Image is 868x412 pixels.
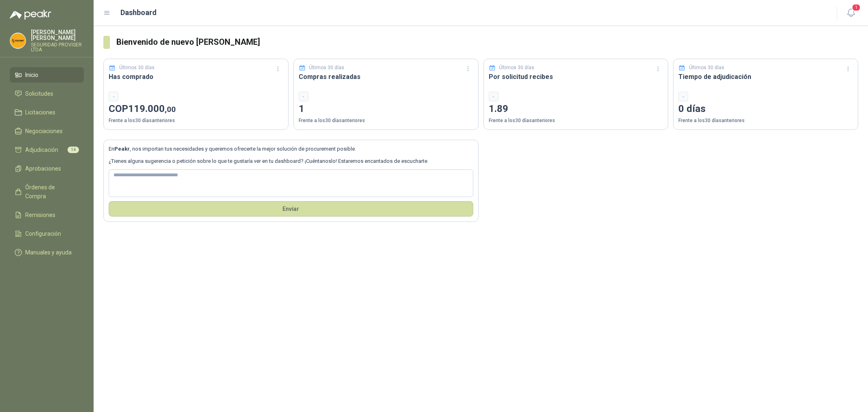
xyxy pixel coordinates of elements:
a: Manuales y ayuda [10,245,84,260]
button: 1 [844,6,858,20]
img: Company Logo [10,33,26,48]
span: ,00 [165,105,176,114]
h3: Compras realizadas [299,72,473,82]
p: Últimos 30 días [309,64,344,72]
h3: Tiempo de adjudicación [678,72,853,82]
span: 14 [68,147,79,153]
span: Adjudicación [25,145,58,154]
img: Logo peakr [10,10,51,20]
div: - [489,92,498,101]
p: Frente a los 30 días anteriores [678,117,853,125]
span: Solicitudes [25,89,53,98]
a: Configuración [10,226,84,241]
h3: Bienvenido de nuevo [PERSON_NAME] [116,36,858,48]
p: 1 [299,101,473,117]
p: 0 días [678,101,853,117]
p: En , nos importan tus necesidades y queremos ofrecerte la mejor solución de procurement posible. [109,145,473,153]
p: COP [109,101,283,117]
a: Solicitudes [10,86,84,101]
span: Aprobaciones [25,164,61,173]
div: - [109,92,118,101]
a: Negociaciones [10,123,84,139]
p: Últimos 30 días [119,64,155,72]
a: Licitaciones [10,105,84,120]
span: Configuración [25,229,61,238]
a: Órdenes de Compra [10,180,84,204]
span: Negociaciones [25,127,63,136]
span: Manuales y ayuda [25,248,72,257]
p: Frente a los 30 días anteriores [109,117,283,125]
a: Remisiones [10,207,84,223]
a: Inicio [10,67,84,83]
h3: Has comprado [109,72,283,82]
span: Inicio [25,70,38,79]
p: Últimos 30 días [689,64,724,72]
p: [PERSON_NAME] [PERSON_NAME] [31,29,84,41]
p: 1.89 [489,101,663,117]
h3: Por solicitud recibes [489,72,663,82]
div: - [678,92,688,101]
span: 119.000 [128,103,176,114]
p: Últimos 30 días [499,64,534,72]
span: Licitaciones [25,108,55,117]
b: Peakr [114,146,130,152]
p: Frente a los 30 días anteriores [489,117,663,125]
span: Remisiones [25,210,55,219]
p: Frente a los 30 días anteriores [299,117,473,125]
div: - [299,92,308,101]
p: ¿Tienes alguna sugerencia o petición sobre lo que te gustaría ver en tu dashboard? ¡Cuéntanoslo! ... [109,157,473,165]
button: Envíar [109,201,473,217]
a: Adjudicación14 [10,142,84,158]
a: Aprobaciones [10,161,84,176]
p: SEGURIDAD PROVISER LTDA [31,42,84,52]
h1: Dashboard [120,7,157,18]
span: Órdenes de Compra [25,183,76,201]
span: 1 [852,4,861,11]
